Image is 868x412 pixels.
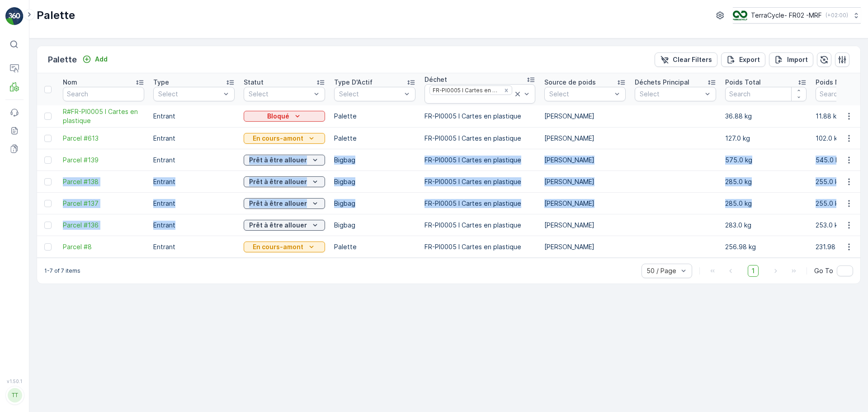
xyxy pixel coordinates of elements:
a: Parcel #136 [63,221,144,230]
p: Clear Filters [673,55,712,64]
p: FR-PI0005 I Cartes en plastique [425,156,535,165]
button: En cours-amont [244,133,325,144]
p: Export [739,55,760,64]
p: [PERSON_NAME] [544,177,626,186]
p: Entrant [153,177,235,186]
p: Prêt à être allouer [249,156,307,165]
p: FR-PI0005 I Cartes en plastique [425,221,535,230]
p: 283.0 kg [725,221,807,230]
p: Entrant [153,112,235,121]
button: Import [769,52,813,67]
p: Déchets Principal [635,78,689,87]
p: Poids Net [816,78,846,87]
p: [PERSON_NAME] [544,134,626,143]
p: 256.98 kg [725,242,807,251]
p: 36.88 kg [725,112,807,121]
div: Toggle Row Selected [44,243,52,251]
p: Entrant [153,199,235,208]
div: Toggle Row Selected [44,178,52,185]
p: Prêt à être allouer [249,199,307,208]
p: Type [153,78,169,87]
span: Go To [814,266,833,275]
button: Clear Filters [655,52,717,67]
p: Statut [244,78,264,87]
button: Prêt à être allouer [244,220,325,231]
p: ( +02:00 ) [826,12,848,19]
div: FR-PI0005 I Cartes en plastique [430,86,500,95]
div: Remove FR-PI0005 I Cartes en plastique [501,87,511,94]
p: [PERSON_NAME] [544,112,626,121]
p: Palette [48,53,77,66]
p: Palette [37,8,75,23]
p: Select [339,90,401,99]
div: Toggle Row Selected [44,222,52,229]
div: TT [8,388,22,403]
button: Prêt à être allouer [244,176,325,187]
p: Palette [334,242,415,251]
p: Palette [334,112,415,121]
a: Parcel #137 [63,199,144,208]
p: Prêt à être allouer [249,177,307,186]
input: Search [725,87,807,101]
p: Entrant [153,221,235,230]
p: FR-PI0005 I Cartes en plastique [425,112,535,121]
p: Prêt à être allouer [249,221,307,230]
p: Import [787,55,808,64]
p: Entrant [153,134,235,143]
p: Select [158,90,221,99]
p: Bigbag [334,221,415,230]
p: Select [549,90,612,99]
p: Palette [334,134,415,143]
p: 285.0 kg [725,199,807,208]
p: FR-PI0005 I Cartes en plastique [425,134,535,143]
p: 1-7 of 7 items [44,267,80,275]
a: R#FR-PI0005 I Cartes en plastique [63,107,144,125]
p: FR-PI0005 I Cartes en plastique [425,242,535,251]
button: Add [79,54,111,65]
p: En cours-amont [253,134,303,143]
a: Parcel #138 [63,177,144,186]
p: Poids Total [725,78,761,87]
div: Toggle Row Selected [44,113,52,120]
img: logo [5,7,24,25]
p: 285.0 kg [725,177,807,186]
div: Toggle Row Selected [44,156,52,164]
p: En cours-amont [253,242,303,251]
a: Parcel #8 [63,242,144,251]
p: [PERSON_NAME] [544,221,626,230]
span: v 1.50.1 [5,379,24,384]
button: En cours-amont [244,242,325,252]
button: TerraCycle- FR02 -MRF(+02:00) [733,7,861,24]
a: Parcel #139 [63,156,144,165]
p: Add [95,55,108,64]
p: TerraCycle- FR02 -MRF [751,11,822,20]
button: Export [721,52,765,67]
button: TT [5,386,24,405]
p: [PERSON_NAME] [544,156,626,165]
button: Prêt à être allouer [244,155,325,166]
p: Déchet [425,75,447,84]
button: Bloqué [244,111,325,122]
p: [PERSON_NAME] [544,199,626,208]
span: Parcel #613 [63,134,144,143]
input: Search [63,87,144,101]
p: Select [640,90,702,99]
p: FR-PI0005 I Cartes en plastique [425,199,535,208]
img: terracycle.png [733,10,747,20]
p: Select [249,90,311,99]
p: Bigbag [334,199,415,208]
p: FR-PI0005 I Cartes en plastique [425,177,535,186]
p: 575.0 kg [725,156,807,165]
p: Type D'Actif [334,78,373,87]
p: Bloqué [267,112,289,121]
span: 1 [748,265,759,277]
p: Nom [63,78,77,87]
p: Bigbag [334,156,415,165]
p: Bigbag [334,177,415,186]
